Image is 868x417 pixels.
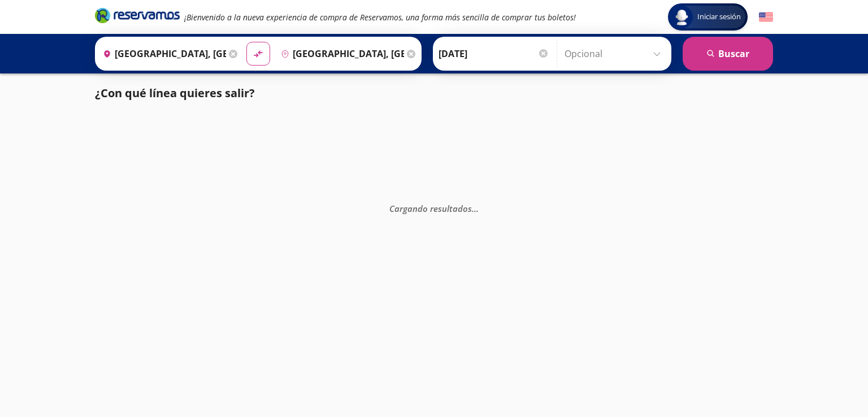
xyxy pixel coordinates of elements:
i: Brand Logo [95,7,180,24]
span: . [476,203,479,214]
button: English [759,10,773,24]
span: . [474,203,476,214]
input: Buscar Origen [98,40,226,68]
em: ¡Bienvenido a la nueva experiencia de compra de Reservamos, una forma más sencilla de comprar tus... [184,12,576,23]
a: Brand Logo [95,7,180,27]
em: Cargando resultados [389,203,479,214]
input: Buscar Destino [276,40,404,68]
p: ¿Con qué línea quieres salir? [95,85,255,102]
input: Opcional [565,40,666,68]
input: Elegir Fecha [439,40,549,68]
button: Buscar [683,37,773,71]
span: Iniciar sesión [693,11,745,23]
span: . [472,203,474,214]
